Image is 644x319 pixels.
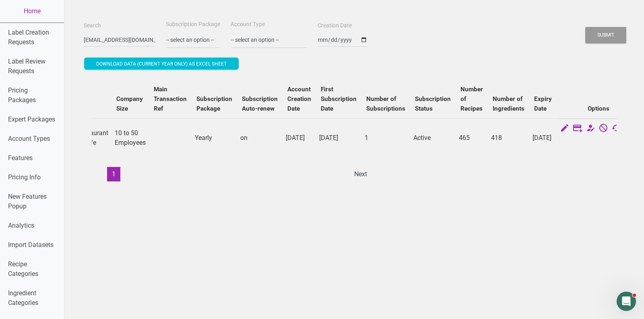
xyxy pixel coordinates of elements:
[242,95,278,112] b: Subscription Auto-renew
[94,265,107,271] span: Help
[133,265,149,271] span: News
[17,147,135,155] div: Hire an Expert Services
[599,124,608,134] a: Cancel Subscription
[80,245,121,277] button: Help
[231,21,265,29] label: Account Type
[585,27,626,43] button: Submit
[154,86,187,112] b: Main Transaction Ref
[12,182,149,205] div: How to Print Your Labels & Choose the Right Printer
[410,118,456,157] td: Active
[101,13,118,29] img: Profile image for Rana
[588,105,609,112] b: Options
[488,118,529,157] td: 418
[534,95,552,112] b: Expiry Date
[283,118,316,157] td: [DATE]
[138,13,153,27] div: Close
[617,292,636,311] iframe: To enrich screen reader interactions, please activate Accessibility in Grammarly extension settings
[17,128,65,137] span: Search for help
[573,124,582,134] a: Edit Subscription
[107,167,120,181] button: 1
[12,144,149,158] div: Hire an Expert Services
[17,185,135,202] div: How to Print Your Labels & Choose the Right Printer
[84,72,625,189] div: Users
[84,22,101,30] label: Search
[321,86,357,112] b: First Subscription Date
[361,118,410,157] td: 1
[12,158,149,182] div: How Subscription Upgrades Work on [DOMAIN_NAME]
[415,95,451,112] b: Subscription Status
[8,228,153,284] img: Live Webinar: Canadian FoP Labeling
[192,118,237,157] td: Yearly
[460,86,483,112] b: Number of Recipes
[74,118,111,157] td: Restaurant & Cafe
[17,101,134,110] div: Send us a message
[84,58,239,70] button: Download data (current year only) as excel sheet
[318,22,352,30] label: Creation Date
[237,118,283,157] td: on
[11,265,29,271] span: Home
[287,86,311,112] b: Account Creation Date
[17,208,135,217] div: Hire an Expert Services
[586,124,595,134] a: Change Account Type
[121,245,161,277] button: News
[12,205,149,220] div: Hire an Expert Services
[116,95,143,112] b: Company Size
[166,21,220,29] label: Subscription Package
[96,61,227,67] span: Download data (current year only) as excel sheet
[16,71,145,84] p: How can we help?
[117,13,133,29] img: Profile image for Rachelle
[560,124,570,134] a: Edit
[611,124,621,134] a: Change Auto Renewal
[16,57,145,71] p: Hi Reem 👋
[493,95,524,112] b: Number of Ingredients
[366,95,405,112] b: Number of Subscriptions
[12,124,149,140] button: Search for help
[8,95,153,117] div: Send us a message
[16,18,70,25] img: logo
[47,265,74,271] span: Messages
[316,118,361,157] td: [DATE]
[196,95,232,112] b: Subscription Package
[86,13,102,29] img: Profile image for Reem
[17,162,135,179] div: How Subscription Upgrades Work on [DOMAIN_NAME]
[456,118,488,157] td: 465
[529,118,557,157] td: [DATE]
[40,245,80,277] button: Messages
[111,118,149,157] td: 10 to 50 Employees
